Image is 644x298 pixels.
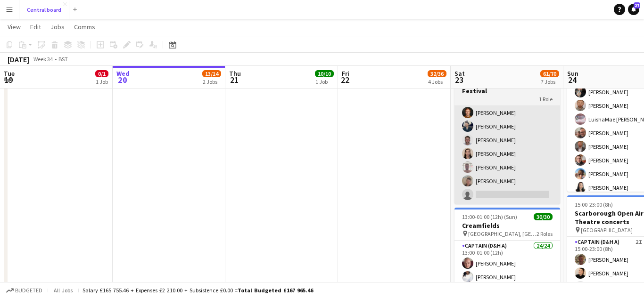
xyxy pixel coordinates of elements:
[540,70,559,77] span: 61/70
[541,78,559,85] div: 7 Jobs
[96,78,108,85] div: 1 Job
[15,287,42,294] span: Budgeted
[4,21,25,33] a: View
[340,74,349,85] span: 22
[315,78,333,85] div: 1 Job
[202,70,221,77] span: 13/14
[50,23,65,31] span: Jobs
[8,55,29,64] div: [DATE]
[454,64,560,204] app-job-card: 12:00-00:00 (12h) (Sun)14/15Stock Crew for Creamfields Festival1 Role[PERSON_NAME][PERSON_NAME][P...
[2,74,15,85] span: 19
[539,96,553,103] span: 1 Role
[31,56,55,63] span: Week 34
[566,74,578,85] span: 24
[26,21,45,33] a: Edit
[454,69,465,78] span: Sat
[116,69,130,78] span: Wed
[567,69,578,78] span: Sun
[5,285,44,296] button: Budgeted
[95,70,108,77] span: 0/1
[30,23,41,31] span: Edit
[238,287,313,294] span: Total Budgeted £167 965.46
[634,2,640,8] span: 27
[468,230,537,237] span: [GEOGRAPHIC_DATA], [GEOGRAPHIC_DATA]
[453,74,465,85] span: 23
[70,21,99,33] a: Comms
[581,226,633,234] span: [GEOGRAPHIC_DATA]
[8,23,21,31] span: View
[454,221,560,230] h3: Creamfields
[203,78,221,85] div: 2 Jobs
[428,70,446,77] span: 32/36
[575,201,613,208] span: 15:00-23:00 (8h)
[58,56,68,63] div: BST
[462,213,517,220] span: 13:00-01:00 (12h) (Sun)
[534,213,553,220] span: 30/30
[628,4,639,15] a: 27
[83,287,313,294] div: Salary £165 755.46 + Expenses £2 210.00 + Subsistence £0.00 =
[74,23,95,31] span: Comms
[342,69,349,78] span: Fri
[228,74,241,85] span: 21
[428,78,446,85] div: 4 Jobs
[52,287,74,294] span: All jobs
[537,230,553,237] span: 2 Roles
[229,69,241,78] span: Thu
[19,0,69,19] button: Central board
[315,70,334,77] span: 10/10
[115,74,130,85] span: 20
[47,21,68,33] a: Jobs
[4,69,15,78] span: Tue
